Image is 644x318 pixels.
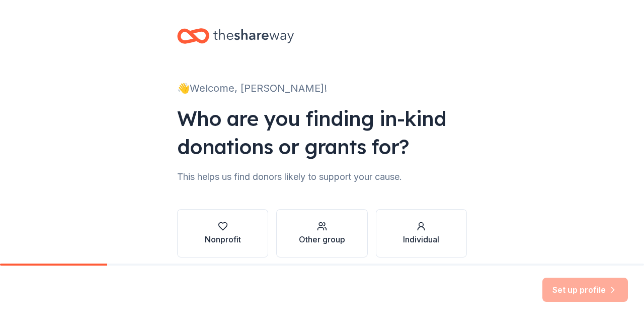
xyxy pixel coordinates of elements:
[177,209,268,258] button: Nonprofit
[403,233,439,245] div: Individual
[205,233,241,245] div: Nonprofit
[177,104,467,161] div: Who are you finding in-kind donations or grants for?
[376,209,467,258] button: Individual
[276,209,367,258] button: Other group
[177,80,467,96] div: 👋 Welcome, [PERSON_NAME]!
[177,169,467,185] div: This helps us find donors likely to support your cause.
[299,233,345,245] div: Other group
